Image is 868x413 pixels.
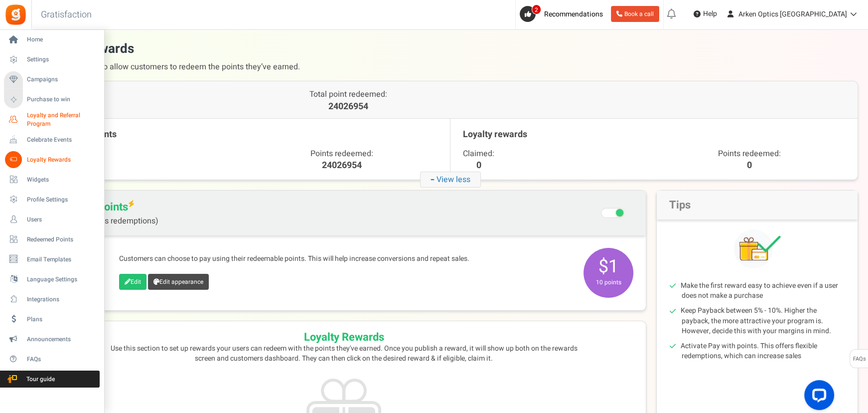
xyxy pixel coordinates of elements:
span: Purchase to win [27,95,97,104]
li: Make the first reward easy to achieve even if a user does not make a purchase [682,281,845,301]
a: Home [4,31,100,48]
a: Users [4,211,100,228]
p: 0 [654,159,846,172]
a: Widgets [4,171,100,188]
a: Book a call [611,6,659,22]
li: Keep Payback between 5% - 10%. Higher the payback, the more attractive your program is. However, ... [682,306,845,336]
span: Loyalty Rewards [27,156,97,164]
span: FAQs [27,355,97,364]
span: Tour guide [4,375,74,384]
span: Pay with points [54,201,158,225]
i: View less [420,172,481,188]
a: 2 Recommendations [520,6,607,22]
p: 24026954 [247,100,450,113]
span: $1 [583,248,633,298]
a: Celebrate Events [4,131,100,148]
a: Help [690,6,721,22]
span: Integrations [27,295,97,304]
span: Celebrate Events [27,136,97,144]
span: 2 [532,4,541,14]
p: 24026954 [247,159,438,172]
span: 0 [463,159,494,172]
p: Customers can choose to pay using their redeemable points. This will help increase conversions an... [119,254,574,264]
span: Plans [27,315,97,324]
h3: Gratisfaction [30,5,103,25]
h1: Loyalty rewards [41,40,858,76]
span: Home [27,35,97,44]
span: Loyalty and Referral Program [27,111,100,128]
p: Use this section to set up rewards your users can redeem with the points they've earned. Once you... [110,344,578,364]
small: 10 points [586,278,631,287]
a: Profile Settings [4,191,100,208]
li: Activate Pay with points. This offers flexible redemptions, which can increase sales [682,341,845,361]
a: Redeemed Points [4,231,100,248]
span: Campaigns [27,75,97,84]
span: Arken Optics [GEOGRAPHIC_DATA] [738,9,847,19]
a: Language Settings [4,271,100,288]
span: (Flexible points redemptions) [54,216,158,225]
span: FAQs [853,350,866,369]
h2: Loyalty Rewards [52,331,636,343]
span: Widgets [27,176,97,184]
span: Announcements [27,335,97,344]
p: Total point redeemed: [247,89,450,100]
span: Email Templates [27,255,97,264]
a: Integrations [4,291,100,308]
p: Points redeemed: [247,148,438,160]
a: Settings [4,51,100,68]
img: Tips [734,229,781,268]
span: Claimed: [463,148,494,160]
a: Edit [119,274,146,290]
span: Multiple options to allow customers to redeem the points they’ve earned. [41,58,858,76]
a: Plans [4,311,100,328]
span: Recommendations [544,9,603,19]
span: Redeemed Points [27,235,97,244]
a: Announcements [4,331,100,348]
a: Campaigns [4,71,100,88]
span: Profile Settings [27,196,97,204]
a: Loyalty Rewards [4,151,100,168]
img: Gratisfaction [4,3,27,26]
span: Users [27,215,97,224]
a: Edit appearance [148,274,209,290]
a: Loyalty and Referral Program [4,111,100,128]
a: Email Templates [4,251,100,268]
a: FAQs [4,351,100,368]
strong: - [431,171,436,189]
span: Language Settings [27,275,97,284]
p: Points redeemed: [654,148,846,160]
span: Help [701,9,717,19]
span: Settings [27,55,97,64]
span: Loyalty rewards [463,128,527,141]
a: Purchase to win [4,91,100,108]
h2: Tips [657,191,858,219]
